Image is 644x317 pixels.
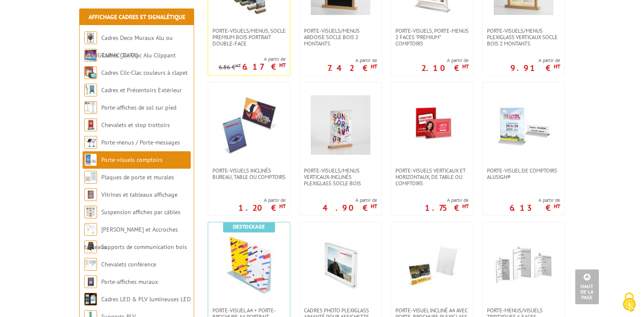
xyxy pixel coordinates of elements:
span: Porte-Visuels/Menus verticaux-inclinés plexiglass socle bois [304,167,377,187]
button: Cookies (fenêtre modale) [614,288,644,317]
span: Porte-visuel de comptoirs AluSign® [487,167,560,180]
img: Porte-menus/visuels triptyques 6 faces comptoirs [494,235,553,294]
a: [PERSON_NAME] et Accroches tableaux [84,226,178,251]
a: Haut de la page [575,269,599,304]
a: Porte-affiches de sol sur pied [101,104,176,111]
a: Porte-visuels comptoirs [101,156,163,164]
a: Suspension affiches par câbles [101,208,180,216]
img: Porte-affiches muraux [84,275,97,288]
span: Porte-visuels, Porte-menus 2 faces "Premium" comptoirs [395,28,469,47]
span: PORTE-VISUELS/MENUS, SOCLE PREMIUM BOIS PORTRAIT DOUBLE-FACE [212,28,286,47]
img: Cadres photo Plexiglass aimanté pour affichette, infos, prix [311,235,370,294]
span: Porte-Visuels/Menus ARDOISE Socle Bois 2 Montants [304,28,377,47]
sup: HT [235,62,241,68]
a: Porte-menus / Porte-messages [101,139,180,146]
img: Chevalets et stop trottoirs [84,119,97,131]
a: Vitrines et tableaux affichage [101,191,177,198]
sup: HT [554,203,560,210]
sup: HT [279,203,286,210]
img: Vitrines et tableaux affichage [84,188,97,201]
a: Cadres Clic-Clac Alu Clippant [101,51,176,59]
sup: HT [371,203,377,210]
span: A partir de [327,57,377,64]
span: A partir de [425,197,469,204]
a: Supports de communication bois [101,243,187,251]
p: 2.10 € [421,65,469,71]
img: Porte-affiches de sol sur pied [84,101,97,114]
a: Cadres LED & PLV lumineuses LED [101,295,191,303]
a: Porte-Visuels/Menus verticaux-inclinés plexiglass socle bois [300,167,381,187]
p: 4.90 € [323,205,377,210]
img: Cimaises et Accroches tableaux [84,223,97,236]
img: Cadres Clic-Clac couleurs à clapet [84,66,97,79]
p: 1.75 € [425,205,469,210]
a: Cadres Clic-Clac couleurs à clapet [101,69,188,76]
img: Cadres et Présentoirs Extérieur [84,84,97,96]
img: Porte-visuels comptoirs [84,153,97,166]
a: Affichage Cadres et Signalétique [89,13,185,21]
sup: HT [462,203,469,210]
sup: HT [554,63,560,70]
img: Porte-menus / Porte-messages [84,136,97,149]
p: 9.91 € [510,65,560,71]
span: A partir de [323,197,377,204]
img: Chevalets conférence [84,258,97,271]
img: Porte-visuels inclinés bureau, table ou comptoirs [219,95,279,155]
a: Chevalets conférence [101,260,156,268]
img: Cookies (fenêtre modale) [618,292,640,313]
span: Porte-visuels inclinés bureau, table ou comptoirs [212,167,286,180]
span: A partir de [238,197,286,204]
span: Porte-visuels verticaux et horizontaux, de table ou comptoirs [395,167,469,187]
a: Porte-visuels inclinés bureau, table ou comptoirs [208,167,290,180]
sup: HT [371,63,377,70]
a: Porte-Visuels/Menus ARDOISE Socle Bois 2 Montants [300,28,381,47]
p: 6.13 € [509,205,560,210]
img: Suspension affiches par câbles [84,206,97,218]
img: Porte-visuel incliné A4 avec porte-brochure plexiglass comptoirs [402,235,462,294]
p: 7.42 € [327,65,377,71]
img: Plaques de porte et murales [84,171,97,184]
span: A partir de [421,57,469,64]
sup: HT [462,63,469,70]
img: Porte-visuels verticaux et horizontaux, de table ou comptoirs [402,95,462,155]
a: Porte-visuels, Porte-menus 2 faces "Premium" comptoirs [391,28,473,47]
span: A partir de [509,197,560,204]
a: PORTE-VISUELS/MENUS, SOCLE PREMIUM BOIS PORTRAIT DOUBLE-FACE [208,28,290,47]
a: Cadres et Présentoirs Extérieur [101,86,182,94]
a: Porte-visuel de comptoirs AluSign® [483,167,564,180]
p: 6.86 € [219,64,241,71]
a: Chevalets et stop trottoirs [101,121,170,129]
img: Porte-Visuels/Menus verticaux-inclinés plexiglass socle bois [311,95,370,155]
p: 1.20 € [238,205,286,210]
a: Porte-affiches muraux [101,278,158,286]
img: Cadres LED & PLV lumineuses LED [84,293,97,306]
span: A partir de [219,56,286,62]
img: Porte-Visuel A4 + Porte-brochure A4 portrait [219,235,279,294]
span: Porte-Visuels/Menus Plexiglass Verticaux Socle Bois 2 Montants [487,28,560,47]
span: A partir de [510,57,560,64]
img: Cadres Deco Muraux Alu ou Bois [84,31,97,44]
a: Porte-visuels verticaux et horizontaux, de table ou comptoirs [391,167,473,187]
a: Plaques de porte et murales [101,173,174,181]
a: Porte-Visuels/Menus Plexiglass Verticaux Socle Bois 2 Montants [483,28,564,47]
a: Cadres Deco Muraux Alu ou [GEOGRAPHIC_DATA] [84,34,173,59]
sup: HT [279,62,286,69]
p: 6.17 € [242,64,286,69]
b: Destockage [233,223,265,230]
img: Porte-visuel de comptoirs AluSign® [494,95,553,155]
